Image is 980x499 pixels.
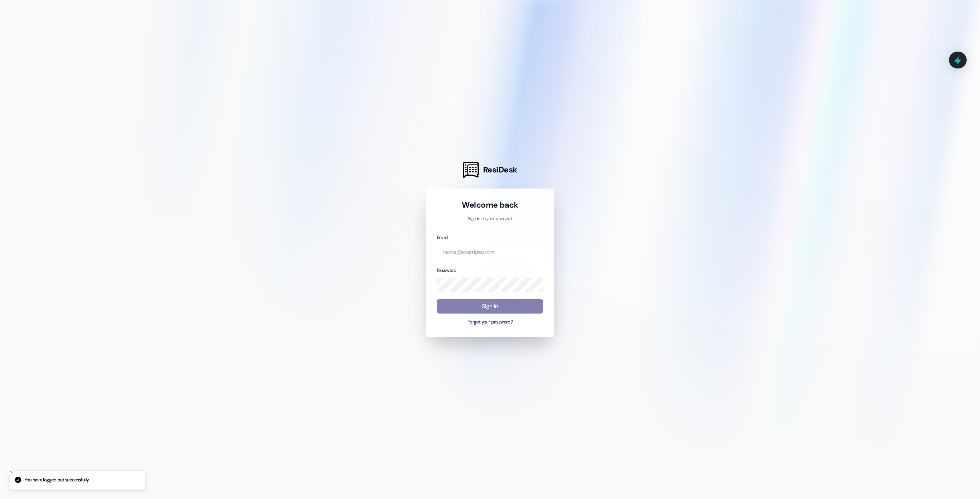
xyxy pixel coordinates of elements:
[463,162,479,178] img: ResiDesk Logo
[483,164,517,175] span: ResiDesk
[437,319,543,326] button: Forgot your password?
[437,267,456,273] label: Password
[437,299,543,314] button: Sign In
[437,216,543,223] p: Sign in to your account
[437,200,543,210] h1: Welcome back
[24,477,89,484] p: You have logged out successfully
[437,245,543,260] input: name@example.com
[437,234,448,241] label: Email
[7,468,15,476] button: Close toast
